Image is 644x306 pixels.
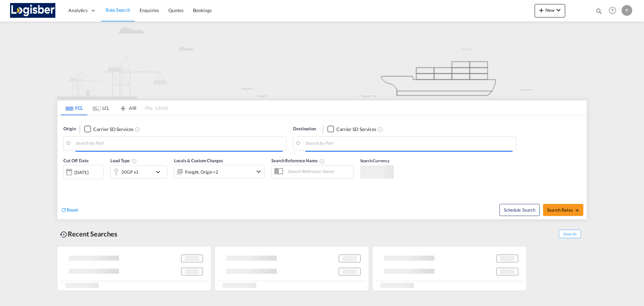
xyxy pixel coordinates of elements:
[319,159,325,164] md-icon: Your search will be saved by the below given name
[60,230,68,238] md-icon: icon-backup-restore
[63,158,89,163] span: Cut Off Date
[499,204,540,216] button: Note: By default Schedule search will only considerorigin ports, destination ports and cut off da...
[61,100,168,115] md-pagination-wrapper: Use the left and right arrow keys to navigate between tabs
[543,204,583,216] button: Search Ratesicon-arrow-right
[193,7,212,13] span: Bookings
[135,127,140,132] md-icon: Unchecked: Search for CY (Container Yard) services for all selected carriers.Checked : Search for...
[10,3,55,18] img: d7a75e507efd11eebffa5922d020a472.png
[140,7,159,13] span: Enquiries
[537,6,545,14] md-icon: icon-plus 400-fg
[607,5,622,17] div: Help
[61,100,88,115] md-tab-item: FCL
[121,167,139,177] div: 20GP x1
[293,126,316,132] span: Destination
[63,165,104,179] div: [DATE]
[284,166,353,176] input: Search Reference Name
[327,126,376,133] md-checkbox: Checkbox No Ink
[106,7,130,13] span: Rate Search
[378,127,383,132] md-icon: Unchecked: Search for CY (Container Yard) services for all selected carriers.Checked : Search for...
[174,165,265,178] div: Freight Origin Destination Dock Stuffingicon-chevron-down
[84,126,133,133] md-checkbox: Checkbox No Ink
[168,7,183,13] span: Quotes
[67,207,78,213] span: Reset
[255,168,263,176] md-icon: icon-chevron-down
[61,207,78,214] div: icon-refreshReset
[360,158,389,163] span: Search Currency
[110,165,167,179] div: 20GP x1icon-chevron-down
[131,159,137,164] md-icon: Select multiple loads to view rates
[110,158,137,163] span: Load Type
[68,7,88,14] span: Analytics
[607,5,618,16] span: Help
[336,126,376,133] div: Carrier SD Services
[75,138,283,148] input: Search by Port
[57,226,120,242] div: Recent Searches
[114,100,141,115] md-tab-item: AIR
[74,169,88,175] div: [DATE]
[622,5,632,16] div: P
[535,4,565,17] button: icon-plus 400-fgNewicon-chevron-down
[271,158,325,163] span: Search Reference Name
[57,21,587,99] img: new-FCL.png
[595,7,603,15] md-icon: icon-magnify
[185,167,218,177] div: Freight Origin Destination Dock Stuffing
[57,116,587,219] div: Origin Checkbox No InkUnchecked: Search for CY (Container Yard) services for all selected carrier...
[575,208,579,213] md-icon: icon-arrow-right
[537,7,562,13] span: New
[88,100,114,115] md-tab-item: LCL
[61,207,67,213] md-icon: icon-refresh
[63,126,75,132] span: Origin
[63,178,68,187] md-datepicker: Select
[93,126,133,133] div: Carrier SD Services
[174,158,223,163] span: Locals & Custom Charges
[119,104,127,109] md-icon: icon-airplane
[305,138,513,148] input: Search by Port
[154,168,165,176] md-icon: icon-chevron-down
[595,7,603,17] div: icon-magnify
[559,230,581,238] span: Show All
[554,6,562,14] md-icon: icon-chevron-down
[547,207,579,213] span: Search Rates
